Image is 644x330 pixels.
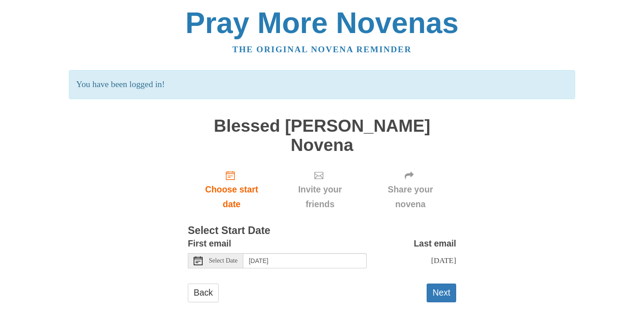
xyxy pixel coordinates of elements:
[284,182,356,212] span: Invite your friends
[188,163,275,217] a: Choose start date
[188,284,219,302] a: Back
[188,117,456,155] h1: Blessed [PERSON_NAME] Novena
[188,236,231,251] label: First email
[197,182,267,212] span: Choose start date
[364,163,456,217] div: Click "Next" to confirm your start date first.
[233,45,412,54] a: The original novena reminder
[427,284,456,302] button: Next
[186,6,459,39] a: Pray More Novenas
[373,182,447,212] span: Share your novena
[188,225,456,237] h3: Select Start Date
[431,256,456,265] span: [DATE]
[69,70,575,99] p: You have been logged in!
[414,236,456,251] label: Last email
[275,163,364,217] div: Click "Next" to confirm your start date first.
[209,258,237,264] span: Select Date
